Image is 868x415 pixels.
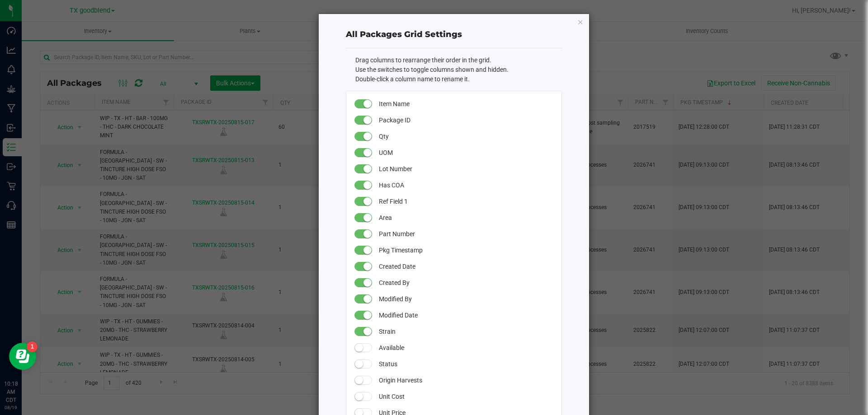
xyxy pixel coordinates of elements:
span: Area [379,210,552,226]
span: Pkg Timestamp [379,242,552,258]
li: Use the switches to toggle columns shown and hidden. [355,65,562,75]
li: Drag columns to rearrange their order in the grid. [355,56,562,65]
span: Part Number [379,226,552,242]
span: Strain [379,323,552,340]
span: Qty [379,128,552,145]
span: Package ID [379,112,552,128]
span: Item Name [379,96,552,112]
span: Has COA [379,177,552,193]
iframe: Resource center [9,343,36,370]
span: Lot Number [379,161,552,177]
span: Status [379,356,552,372]
span: Created By [379,275,552,291]
span: Modified By [379,291,552,307]
div: All Packages Grid Settings [346,28,562,41]
span: Ref Field 1 [379,193,552,210]
iframe: Resource center unread badge [27,341,38,352]
span: Origin Harvests [379,372,552,388]
li: Double-click a column name to rename it. [355,75,562,84]
span: UOM [379,145,552,161]
span: Modified Date [379,307,552,323]
span: Created Date [379,258,552,275]
span: Unit Cost [379,388,552,405]
span: Available [379,340,552,356]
